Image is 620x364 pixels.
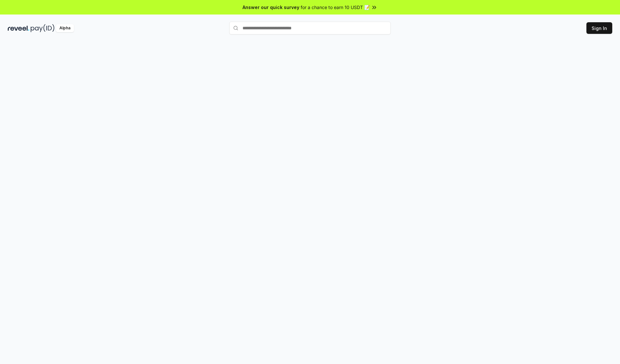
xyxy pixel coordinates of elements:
div: Alpha [56,24,74,32]
button: Sign In [586,22,612,34]
span: Answer our quick survey [243,4,299,11]
img: reveel_dark [8,24,29,32]
img: pay_id [31,24,55,32]
span: for a chance to earn 10 USDT 📝 [301,4,370,11]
